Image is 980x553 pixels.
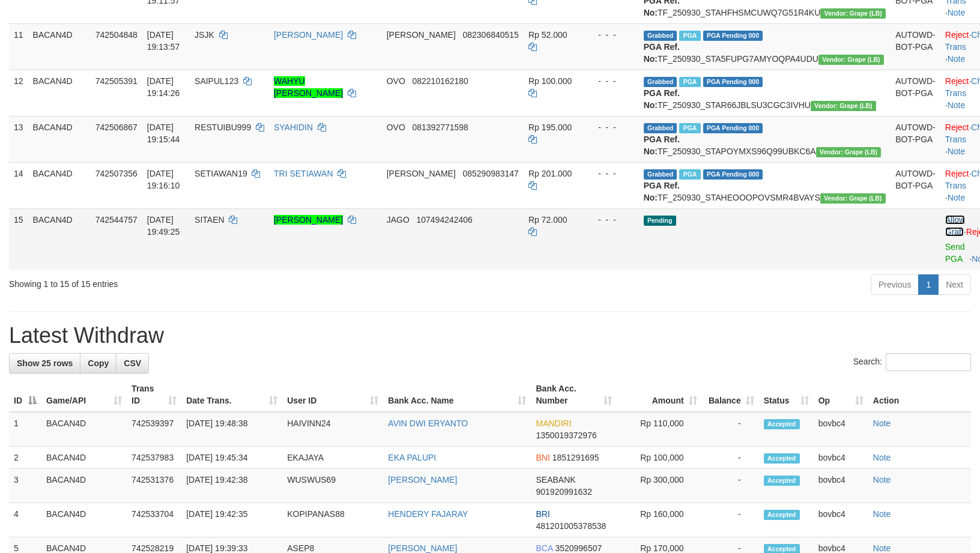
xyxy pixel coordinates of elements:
span: OVO [387,76,405,86]
span: [PERSON_NAME] [387,169,456,178]
div: - - - [588,168,634,180]
th: Bank Acc. Name: activate to sort column ascending [383,378,531,412]
td: Rp 300,000 [617,469,702,503]
span: [DATE] 19:14:26 [147,76,180,98]
span: Pending [644,216,676,226]
th: Amount: activate to sort column ascending [617,378,702,412]
td: AUTOWD-BOT-PGA [891,162,940,208]
span: JSJK [195,30,214,40]
td: 1 [9,412,41,447]
td: Rp 160,000 [617,503,702,537]
input: Search: [886,353,971,371]
td: - [702,412,759,447]
td: 14 [9,162,28,208]
th: Trans ID: activate to sort column ascending [127,378,181,412]
a: Note [948,147,966,156]
td: AUTOWD-BOT-PGA [891,116,940,162]
a: Note [873,543,891,553]
td: [DATE] 19:42:35 [181,503,282,537]
span: Accepted [764,476,800,486]
div: - - - [588,75,634,87]
span: Copy 082210162180 to clipboard [412,76,468,86]
th: User ID: activate to sort column ascending [282,378,383,412]
a: EKA PALUPI [388,453,436,462]
td: - [702,503,759,537]
a: Send PGA [945,242,965,264]
span: Copy 481201005378538 to clipboard [536,521,606,531]
span: RESTUIBU999 [195,122,251,132]
span: Marked by bovbc4 [679,169,700,180]
td: bovbc4 [814,503,868,537]
div: Showing 1 to 15 of 15 entries [9,273,399,290]
a: Note [948,193,966,202]
span: Vendor URL: https://dashboard.q2checkout.com/secure [820,193,886,204]
a: Reject [945,30,969,40]
td: BACAN4D [28,208,91,270]
a: CSV [116,353,149,373]
h1: Latest Withdraw [9,324,971,348]
td: BACAN4D [41,412,127,447]
span: Accepted [764,453,800,464]
span: MANDIRI [536,419,571,428]
a: [PERSON_NAME] [274,30,343,40]
a: HENDERY FAJARAY [388,509,468,519]
a: TRI SETIAWAN [274,169,333,178]
span: Rp 72.000 [528,215,567,225]
span: Copy 901920991632 to clipboard [536,487,591,497]
span: PGA Pending [703,123,763,133]
span: BCA [536,543,552,553]
span: Accepted [764,419,800,429]
span: Grabbed [644,77,677,87]
th: Action [868,378,971,412]
span: [PERSON_NAME] [387,30,456,40]
span: Rp 201.000 [528,169,572,178]
a: 1 [918,274,939,295]
span: PGA Pending [703,169,763,180]
span: Grabbed [644,31,677,41]
label: Search: [853,353,971,371]
span: SITAEN [195,215,225,225]
td: KOPIPANAS88 [282,503,383,537]
span: Grabbed [644,123,677,133]
td: EKAJAYA [282,447,383,469]
a: Allow Grab [945,215,965,237]
div: - - - [588,121,634,133]
span: Rp 195.000 [528,122,572,132]
a: Note [873,509,891,519]
td: 15 [9,208,28,270]
span: [DATE] 19:16:10 [147,169,180,190]
span: SEABANK [536,475,575,485]
a: Reject [945,122,969,132]
td: BACAN4D [28,162,91,208]
a: Copy [80,353,116,373]
span: Marked by bovbc4 [679,123,700,133]
td: bovbc4 [814,447,868,469]
span: Copy 1851291695 to clipboard [552,453,599,462]
b: PGA Ref. No: [644,134,680,156]
a: Next [938,274,971,295]
span: SETIAWAN19 [195,169,247,178]
td: 742537983 [127,447,181,469]
span: Marked by bovbc4 [679,77,700,87]
a: Note [948,54,966,64]
th: Op: activate to sort column ascending [814,378,868,412]
th: Status: activate to sort column ascending [759,378,814,412]
span: Copy [88,358,109,368]
span: Vendor URL: https://dashboard.q2checkout.com/secure [816,147,882,157]
td: Rp 110,000 [617,412,702,447]
td: BACAN4D [41,469,127,503]
span: Vendor URL: https://dashboard.q2checkout.com/secure [818,55,884,65]
span: Rp 100.000 [528,76,572,86]
span: BNI [536,453,549,462]
td: WUSWUS69 [282,469,383,503]
td: 11 [9,23,28,70]
span: 742507356 [95,169,138,178]
span: Rp 52.000 [528,30,567,40]
th: Game/API: activate to sort column ascending [41,378,127,412]
span: Marked by bovbc4 [679,31,700,41]
td: BACAN4D [28,70,91,116]
td: - [702,469,759,503]
td: TF_250930_STAPOYMXS96Q99UBKC6A [639,116,891,162]
td: Rp 100,000 [617,447,702,469]
span: PGA Pending [703,31,763,41]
